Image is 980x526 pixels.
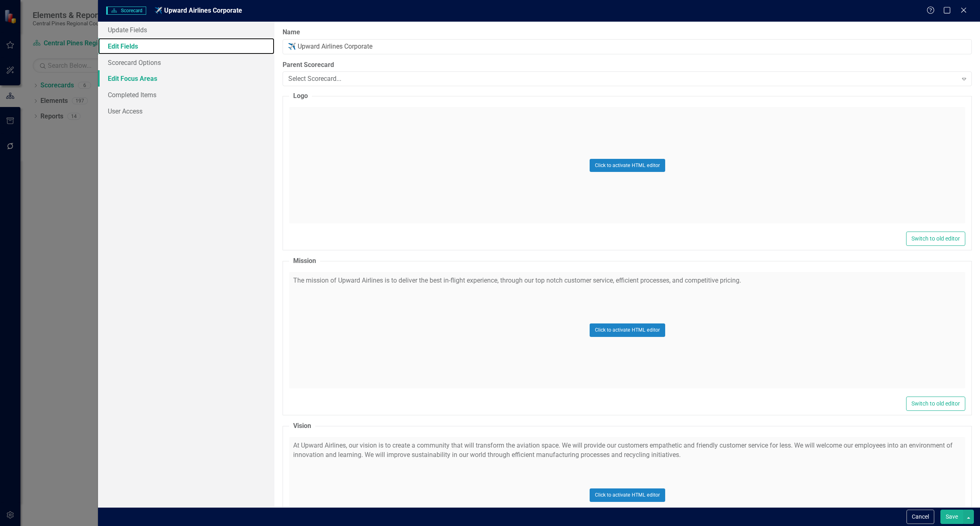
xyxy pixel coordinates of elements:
legend: Logo [289,91,312,101]
button: Save [940,510,963,524]
button: Click to activate HTML editor [590,323,665,337]
button: Click to activate HTML editor [590,159,665,172]
button: Switch to old editor [906,232,965,246]
legend: Mission [289,256,320,266]
span: Scorecard [106,7,146,15]
div: Select Scorecard... [288,74,958,84]
button: Click to activate HTML editor [590,488,665,501]
button: Cancel [906,510,934,524]
label: Name [283,28,972,37]
a: Scorecard Options [98,54,274,71]
a: Update Fields [98,22,274,38]
a: User Access [98,103,274,119]
a: Edit Focus Areas [98,70,274,87]
button: Switch to old editor [906,397,965,411]
span: ✈️ Upward Airlines Corporate [154,7,242,14]
a: Completed Items [98,87,274,103]
input: Scorecard Name [283,39,972,54]
legend: Vision [289,421,315,431]
a: Edit Fields [98,38,274,54]
label: Parent Scorecard [283,60,972,70]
